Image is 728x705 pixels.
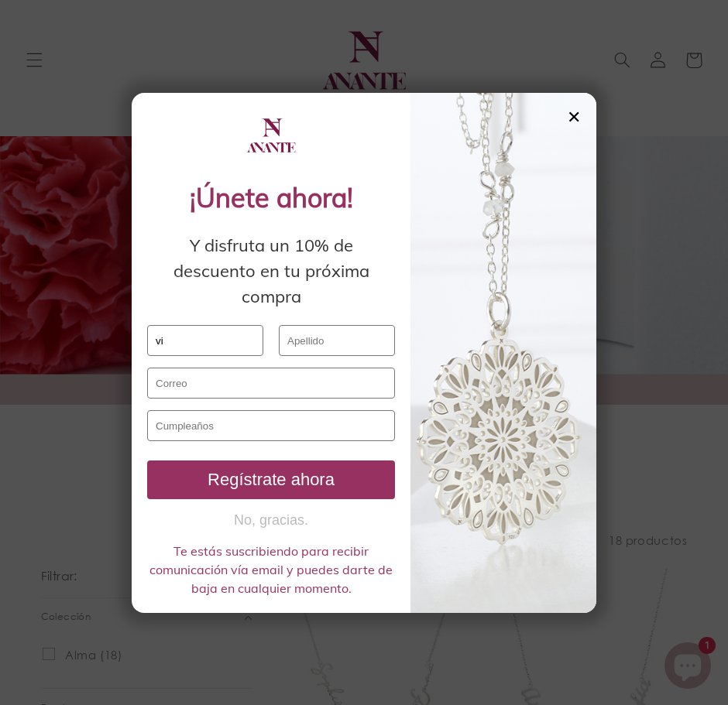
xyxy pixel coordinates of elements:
[147,178,395,217] div: ¡Únete ahora!
[244,108,298,163] img: logo
[567,108,581,125] div: ✕
[147,410,395,441] input: Cumpleaños
[279,325,395,356] input: Apellido
[147,325,263,356] input: Nombre
[153,470,389,490] div: Regístrate ahora
[147,511,395,530] button: No, gracias.
[147,368,395,399] input: Correo
[147,233,395,310] div: Y disfruta un 10% de descuento en tu próxima compra
[147,460,395,499] button: Regístrate ahora
[147,542,395,597] div: Te estás suscribiendo para recibir comunicación vía email y puedes darte de baja en cualquier mom...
